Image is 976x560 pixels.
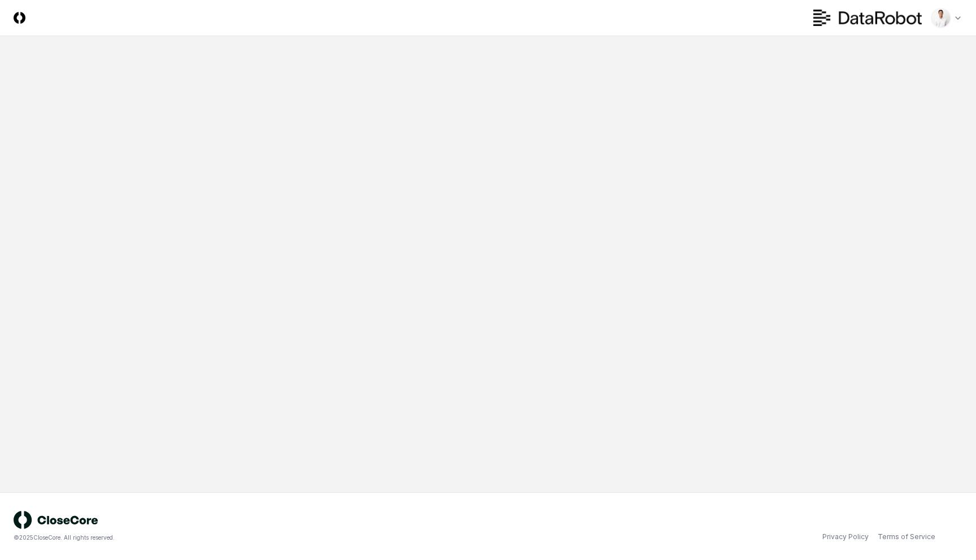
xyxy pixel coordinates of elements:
img: d09822cc-9b6d-4858-8d66-9570c114c672_b0bc35f1-fa8e-4ccc-bc23-b02c2d8c2b72.png [932,9,950,27]
div: © 2025 CloseCore. All rights reserved. [14,533,488,542]
img: DataRobot logo [813,10,922,26]
a: Privacy Policy [822,532,869,542]
img: Logo [14,12,25,24]
a: Terms of Service [878,532,935,542]
img: logo [14,511,98,529]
